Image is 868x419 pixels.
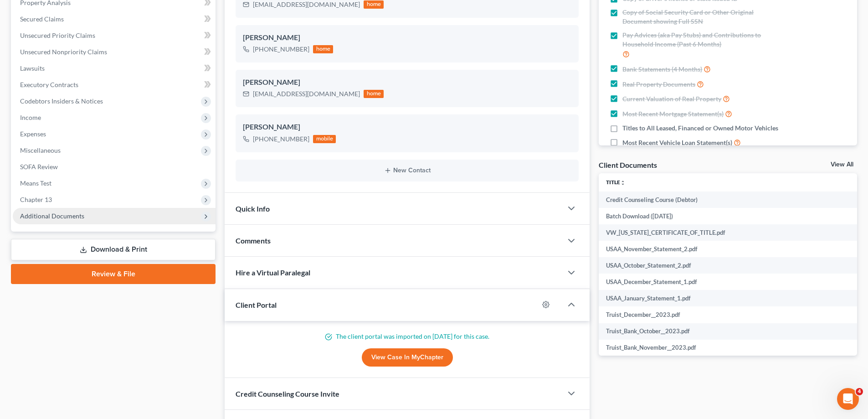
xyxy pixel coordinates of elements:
[362,348,453,367] a: View Case in MyChapter
[622,109,724,119] span: Most Recent Mortgage Statement(s)
[313,45,333,53] div: home
[253,134,309,144] div: [PHONE_NUMBER]
[20,212,84,220] span: Additional Documents
[622,138,732,147] span: Most Recent Vehicle Loan Statement(s)
[13,60,216,77] a: Lawsuits
[20,179,51,187] span: Means Test
[20,48,107,56] span: Unsecured Nonpriority Claims
[243,167,571,174] button: New Contact
[837,388,859,410] iframe: Intercom live chat
[20,146,61,154] span: Miscellaneous
[364,0,384,9] div: home
[599,160,657,170] div: Client Documents
[13,77,216,93] a: Executory Contracts
[236,236,271,245] span: Comments
[236,300,277,309] span: Client Portal
[20,31,95,39] span: Unsecured Priority Claims
[236,332,579,341] p: The client portal was imported on [DATE] for this case.
[622,31,785,49] span: Pay Advices (aka Pay Stubs) and Contributions to Household Income (Past 6 Months)
[620,180,626,186] i: unfold_more
[236,389,339,398] span: Credit Counseling Course Invite
[20,81,78,88] span: Executory Contracts
[20,15,64,23] span: Secured Claims
[253,45,309,54] div: [PHONE_NUMBER]
[606,179,626,186] a: Titleunfold_more
[622,94,721,103] span: Current Valuation of Real Property
[13,159,216,175] a: SOFA Review
[236,204,270,213] span: Quick Info
[20,64,45,72] span: Lawsuits
[313,135,336,143] div: mobile
[856,388,863,395] span: 4
[13,11,216,27] a: Secured Claims
[20,97,103,105] span: Codebtors Insiders & Notices
[20,130,46,138] span: Expenses
[20,196,52,203] span: Chapter 13
[11,239,216,260] a: Download & Print
[243,32,571,43] div: [PERSON_NAME]
[622,124,778,133] span: Titles to All Leased, Financed or Owned Motor Vehicles
[622,8,785,26] span: Copy of Social Security Card or Other Original Document showing Full SSN
[20,114,41,121] span: Income
[243,77,571,88] div: [PERSON_NAME]
[831,161,853,168] a: View All
[622,65,702,74] span: Bank Statements (4 Months)
[20,163,58,171] span: SOFA Review
[11,264,216,284] a: Review & File
[243,122,571,133] div: [PERSON_NAME]
[13,44,216,60] a: Unsecured Nonpriority Claims
[236,268,310,277] span: Hire a Virtual Paralegal
[364,90,384,98] div: home
[253,89,360,98] div: [EMAIL_ADDRESS][DOMAIN_NAME]
[622,80,695,89] span: Real Property Documents
[13,27,216,44] a: Unsecured Priority Claims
